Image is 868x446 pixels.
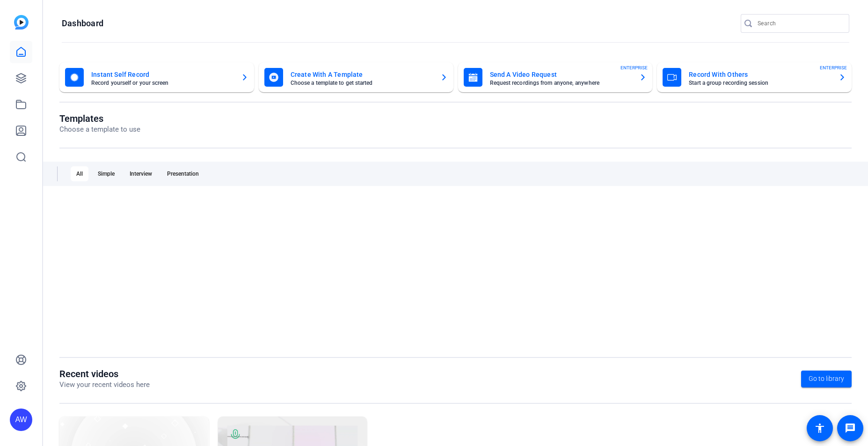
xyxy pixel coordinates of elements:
mat-card-title: Instant Self Record [91,69,233,80]
button: Send A Video RequestRequest recordings from anyone, anywhereENTERPRISE [458,62,653,92]
h1: Dashboard [62,18,103,29]
p: Choose a template to use [59,124,140,135]
div: AW [10,409,32,431]
mat-card-title: Send A Video Request [490,69,632,80]
div: Interview [124,166,158,181]
mat-icon: message [845,423,856,434]
h1: Recent videos [59,368,150,379]
mat-card-subtitle: Request recordings from anyone, anywhere [490,80,632,86]
mat-card-subtitle: Choose a template to get started [291,80,433,86]
p: View your recent videos here [59,379,150,390]
input: Search [758,18,842,29]
img: blue-gradient.svg [14,15,29,30]
mat-card-subtitle: Start a group recording session [689,80,831,86]
h1: Templates [59,113,140,124]
button: Instant Self RecordRecord yourself or your screen [59,62,254,92]
mat-card-subtitle: Record yourself or your screen [91,80,233,86]
a: Go to library [801,371,852,387]
div: Presentation [161,166,204,181]
span: Go to library [809,374,844,384]
div: Simple [92,166,120,181]
mat-icon: accessibility [814,423,825,434]
span: ENTERPRISE [820,64,847,71]
button: Record With OthersStart a group recording sessionENTERPRISE [657,62,852,92]
div: All [71,166,88,181]
mat-card-title: Record With Others [689,69,831,80]
mat-card-title: Create With A Template [291,69,433,80]
span: ENTERPRISE [620,64,648,71]
button: Create With A TemplateChoose a template to get started [259,62,453,92]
